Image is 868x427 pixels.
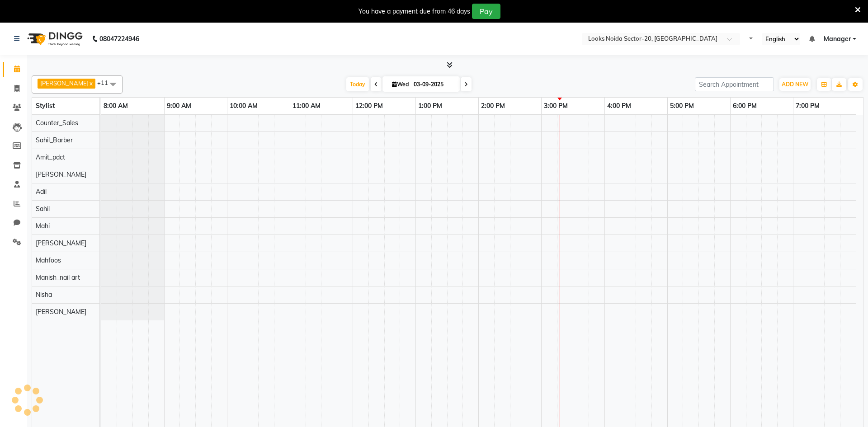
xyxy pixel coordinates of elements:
span: Mahi [36,222,50,230]
a: 7:00 PM [793,99,822,113]
span: [PERSON_NAME] [40,80,89,87]
span: Mahfoos [36,256,61,264]
input: 2025-09-03 [411,78,456,91]
a: 11:00 AM [290,99,323,113]
div: You have a payment due from 46 days [359,7,470,16]
span: Amit_pdct [36,153,65,161]
span: Today [346,77,369,91]
span: Wed [390,81,411,88]
a: 1:00 PM [416,99,444,113]
span: [PERSON_NAME] [36,308,86,316]
button: ADD NEW [779,78,811,91]
span: +11 [97,79,115,86]
a: 9:00 AM [165,99,193,113]
a: 6:00 PM [731,99,759,113]
span: [PERSON_NAME] [36,170,86,178]
a: 10:00 AM [227,99,260,113]
span: Manish_nail art [36,273,80,282]
b: 08047224946 [99,26,139,52]
span: Sahil [36,205,50,213]
span: Counter_Sales [36,119,78,127]
span: Stylist [36,102,55,110]
input: Search Appointment [695,77,774,91]
a: x [89,80,93,87]
button: Pay [472,4,500,19]
a: 12:00 PM [353,99,385,113]
span: Adil [36,188,47,196]
a: 5:00 PM [668,99,696,113]
a: 4:00 PM [605,99,633,113]
span: Manager [824,34,851,44]
a: 3:00 PM [542,99,570,113]
a: 2:00 PM [479,99,507,113]
span: [PERSON_NAME] [36,239,86,247]
span: Nisha [36,291,52,299]
img: logo [23,26,85,52]
span: Sahil_Barber [36,136,73,144]
a: 8:00 AM [101,99,130,113]
span: ADD NEW [782,81,808,88]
